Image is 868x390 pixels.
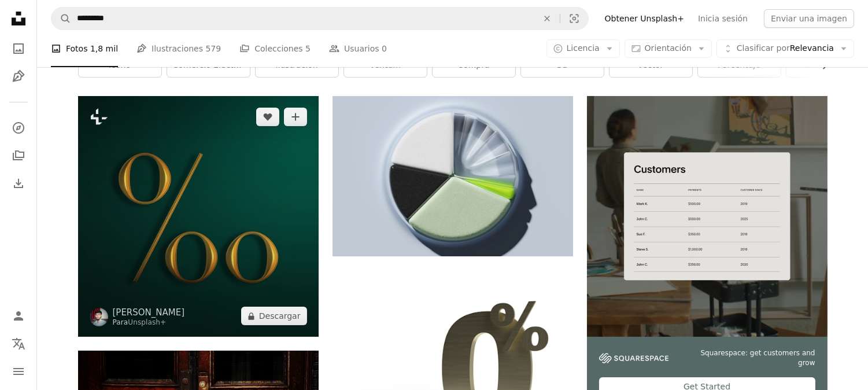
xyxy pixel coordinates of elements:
[560,8,588,30] button: Búsqueda visual
[598,9,691,28] a: Obtener Unsplash+
[333,96,573,256] img: Un primer plano de un objeto circular con diferentes colores
[737,43,834,54] span: Relevancia
[567,43,600,53] span: Licencia
[90,308,108,326] img: Ve al perfil de Woliul Hasan
[329,30,387,67] a: Usuarios 0
[382,42,387,55] span: 0
[113,318,185,328] div: Para
[716,39,854,58] button: Clasificar porRelevancia
[7,144,30,167] a: Colecciones
[737,43,790,53] span: Clasificar por
[136,30,221,67] a: Ilustraciones 579
[333,361,573,371] a: El número sesenta se muestra en oro sobre un fondo blanco
[546,39,620,58] button: Licencia
[51,7,589,30] form: Encuentra imágenes en todo el sitio
[7,7,30,32] a: Inicio — Unsplash
[256,108,279,126] button: Me gusta
[205,42,221,55] span: 579
[128,318,166,326] a: Unsplash+
[239,30,311,67] a: Colecciones 5
[7,172,30,195] a: Historial de descargas
[305,42,311,55] span: 5
[7,37,30,60] a: Fotos
[534,8,560,30] button: Borrar
[333,171,573,181] a: Un primer plano de un objeto circular con diferentes colores
[625,39,712,58] button: Orientación
[284,108,307,126] button: Añade a la colección
[764,9,854,28] button: Enviar una imagen
[682,348,815,368] span: Squarespace: get customers and grow
[7,65,30,88] a: Ilustraciones
[7,360,30,383] button: Menú
[599,353,668,363] img: file-1747939142011-51e5cc87e3c9
[78,96,319,337] img: Un fondo verde con un signo de porcentaje dorado
[7,304,30,328] a: Iniciar sesión / Registrarse
[51,8,71,30] button: Buscar en Unsplash
[7,332,30,355] button: Idioma
[645,43,692,53] span: Orientación
[78,211,319,222] a: Un fondo verde con un signo de porcentaje dorado
[113,307,185,318] a: [PERSON_NAME]
[587,96,828,337] img: file-1747939376688-baf9a4a454ffimage
[7,116,30,139] a: Explorar
[241,307,307,325] button: Descargar
[691,9,755,28] a: Inicia sesión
